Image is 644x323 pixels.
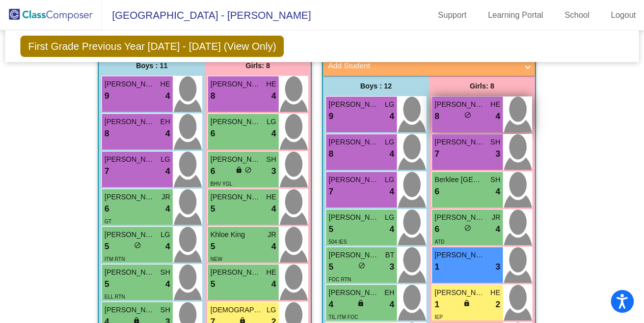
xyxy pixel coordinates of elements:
span: BT [385,250,394,260]
div: Girls: 8 [429,76,535,96]
span: 4 [272,90,276,103]
span: 3 [496,148,500,161]
span: do_not_disturb_alt [134,242,141,249]
span: [PERSON_NAME] [104,267,155,278]
span: do_not_disturb_alt [464,111,471,119]
span: NEW [210,256,222,262]
a: Logout [603,7,644,23]
span: do_not_disturb_alt [245,166,252,173]
span: 4 [390,223,394,236]
span: ELL RTN [104,294,125,300]
span: Berklee [GEOGRAPHIC_DATA] [435,174,486,185]
span: EH [160,116,170,127]
span: SH [160,305,170,315]
span: [PERSON_NAME] [210,192,261,202]
span: [PERSON_NAME] [329,99,380,110]
span: 4 [272,278,276,291]
span: HE [266,192,276,202]
span: [PERSON_NAME] [210,116,261,127]
span: [PERSON_NAME] [104,154,155,165]
span: 4 [166,202,170,216]
span: lock [463,300,470,307]
span: LG [385,212,394,223]
span: 6 [104,202,109,216]
span: [PERSON_NAME] [435,212,486,223]
span: [PERSON_NAME] [329,137,380,148]
span: 4 [496,223,500,236]
span: 7 [435,148,439,161]
span: LG [160,229,170,240]
a: Learning Portal [480,7,552,23]
span: 5 [104,240,109,253]
span: LG [385,137,394,148]
span: [PERSON_NAME] [210,79,261,90]
span: lock [357,300,364,307]
span: SH [491,174,500,185]
span: 4 [166,165,170,178]
span: 5 [210,202,215,216]
span: JR [492,212,500,223]
span: 8 [104,127,109,140]
span: HE [491,287,500,298]
span: 8 [435,110,439,123]
span: 4 [496,185,500,198]
span: 1 [435,260,439,274]
span: 8 [210,90,215,103]
span: 4 [329,298,333,311]
span: do_not_disturb_alt [464,224,471,231]
span: 6 [210,127,215,140]
span: [PERSON_NAME] [210,154,261,165]
span: 3 [496,260,500,274]
span: [PERSON_NAME] [104,229,155,240]
span: [PERSON_NAME] [104,305,155,315]
span: 4 [272,240,276,253]
span: 504 IES [329,239,347,245]
div: Girls: 8 [205,55,311,76]
span: 9 [329,110,333,123]
span: [PERSON_NAME] [329,287,380,298]
span: HE [266,267,276,278]
span: JR [162,192,170,202]
span: HE [160,79,170,90]
span: JR [267,229,276,240]
span: SH [266,154,276,165]
span: SH [160,267,170,278]
span: 5 [210,278,215,291]
span: ATD [435,239,444,245]
span: FOC RTN [329,277,351,282]
span: Khloe King [210,229,261,240]
span: lock [235,166,243,173]
span: LG [385,99,394,110]
a: Support [430,7,475,23]
span: 4 [166,240,170,253]
span: 3 [272,165,276,178]
span: 4 [272,202,276,216]
mat-expansion-panel-header: Add Student [323,55,535,76]
span: [DEMOGRAPHIC_DATA] [PERSON_NAME] [210,305,261,315]
span: 4 [496,110,500,123]
span: LG [385,174,394,185]
span: 7 [104,165,109,178]
span: 1 [435,298,439,311]
span: 6 [435,223,439,236]
span: 4 [390,148,394,161]
span: 7 [329,185,333,198]
span: [GEOGRAPHIC_DATA] - [PERSON_NAME] [102,7,311,23]
span: 5 [329,223,333,236]
span: 4 [166,127,170,140]
span: 5 [329,260,333,274]
span: 8 [329,148,333,161]
span: 4 [272,127,276,140]
span: TIL ITM FOC [329,314,358,320]
span: 2 [496,298,500,311]
div: Boys : 12 [323,76,429,96]
span: 5 [104,278,109,291]
span: [PERSON_NAME] [435,287,486,298]
span: LG [160,154,170,165]
span: [PERSON_NAME] [104,116,155,127]
span: 4 [390,110,394,123]
a: School [556,7,598,23]
span: [PERSON_NAME] [329,174,380,185]
span: 9 [104,90,109,103]
span: 4 [166,278,170,291]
